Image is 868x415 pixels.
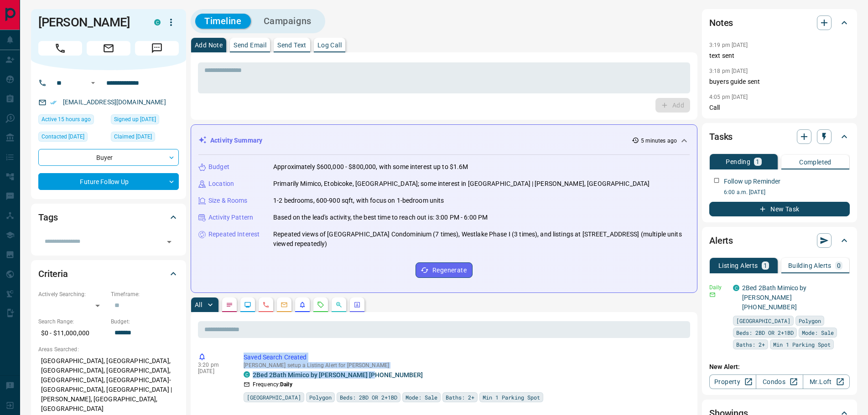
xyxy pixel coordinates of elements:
[38,15,140,30] h1: [PERSON_NAME]
[38,114,106,127] div: Sun Oct 12 2025
[837,262,841,269] p: 0
[198,132,690,149] div: Activity Summary5 minutes ago
[38,210,57,225] h2: Tags
[247,393,301,402] span: [GEOGRAPHIC_DATA]
[724,177,780,186] p: Follow up Reminder
[299,301,306,308] svg: Listing Alerts
[803,374,850,389] a: Mr.Loft
[317,301,324,308] svg: Requests
[114,115,156,124] span: Signed up [DATE]
[709,77,850,87] p: buyers guide sent
[262,301,270,308] svg: Calls
[208,179,234,189] p: Location
[736,340,765,349] span: Baths: 2+
[273,196,444,205] p: 1-2 bedrooms, 600-900 sqft, with focus on 1-bedroom units
[38,149,179,166] div: Buyer
[277,42,307,48] p: Send Text
[756,374,803,389] a: Condos
[281,301,288,308] svg: Emails
[317,42,342,48] p: Log Call
[709,103,850,113] p: Call
[280,381,292,388] strong: Daily
[726,159,750,165] p: Pending
[135,41,179,56] span: Message
[114,132,152,141] span: Claimed [DATE]
[799,159,832,165] p: Completed
[208,196,248,205] p: Size & Rooms
[244,371,250,378] div: condos.ca
[335,301,343,308] svg: Opportunities
[709,292,716,298] svg: Email
[641,137,677,145] p: 5 minutes ago
[802,328,834,337] span: Mode: Sale
[38,173,179,190] div: Future Follow Up
[208,230,260,239] p: Repeated Interest
[244,301,251,308] svg: Lead Browsing Activity
[38,345,179,354] p: Areas Searched:
[709,42,748,48] p: 3:19 pm [DATE]
[195,42,223,48] p: Add Note
[273,230,690,249] p: Repeated views of [GEOGRAPHIC_DATA] Condominium (7 times), Westlake Phase Ⅰ (3 times), and listin...
[709,51,850,61] p: text sent
[198,368,230,374] p: [DATE]
[709,94,748,100] p: 4:05 pm [DATE]
[446,393,474,402] span: Baths: 2+
[226,301,233,308] svg: Notes
[764,262,767,269] p: 1
[709,230,850,251] div: Alerts
[709,374,756,389] a: Property
[111,114,179,127] div: Thu Aug 20 2015
[195,302,202,308] p: All
[38,132,106,144] div: Wed Sep 24 2025
[340,393,397,402] span: Beds: 2BD OR 2+1BD
[709,12,850,34] div: Notes
[111,290,179,298] p: Timeframe:
[63,98,166,106] a: [EMAIL_ADDRESS][DOMAIN_NAME]
[405,393,437,402] span: Mode: Sale
[38,290,106,298] p: Actively Searching:
[273,162,468,172] p: Approximately $600,000 - $800,000, with some interest up to $1.6M
[709,233,733,248] h2: Alerts
[709,362,850,372] p: New Alert:
[253,371,423,379] a: 2Bed 2Bath Mimico by [PERSON_NAME] [PHONE_NUMBER]
[736,328,794,337] span: Beds: 2BD OR 2+1BD
[253,380,292,389] p: Frequency:
[208,162,229,172] p: Budget
[244,353,686,362] p: Saved Search Created
[255,14,321,29] button: Campaigns
[210,136,262,145] p: Activity Summary
[718,262,758,269] p: Listing Alerts
[38,41,82,56] span: Call
[733,285,739,291] div: condos.ca
[709,129,733,144] h2: Tasks
[273,213,488,222] p: Based on the lead's activity, the best time to reach out is: 3:00 PM - 6:00 PM
[742,284,807,311] a: 2Bed 2Bath Mimico by [PERSON_NAME] [PHONE_NUMBER]
[195,14,251,29] button: Timeline
[353,301,361,308] svg: Agent Actions
[208,213,253,222] p: Activity Pattern
[724,188,850,196] p: 6:00 a.m. [DATE]
[38,326,106,341] p: $0 - $11,000,000
[42,132,84,141] span: Contacted [DATE]
[154,19,161,26] div: condos.ca
[111,318,179,326] p: Budget:
[709,68,748,74] p: 3:18 pm [DATE]
[38,318,106,326] p: Search Range:
[234,42,266,48] p: Send Email
[244,362,686,369] p: [PERSON_NAME] setup a Listing Alert for [PERSON_NAME]
[709,283,728,292] p: Daily
[163,236,176,248] button: Open
[799,316,821,325] span: Polygon
[87,41,130,56] span: Email
[38,206,179,228] div: Tags
[736,316,790,325] span: [GEOGRAPHIC_DATA]
[111,132,179,144] div: Wed Sep 24 2025
[309,393,332,402] span: Polygon
[38,266,68,281] h2: Criteria
[273,179,650,189] p: Primarily Mimico, Etobicoke, [GEOGRAPHIC_DATA]; some interest in [GEOGRAPHIC_DATA] | [PERSON_NAME...
[416,262,473,278] button: Regenerate
[38,263,179,285] div: Criteria
[483,393,540,402] span: Min 1 Parking Spot
[773,340,831,349] span: Min 1 Parking Spot
[709,202,850,216] button: New Task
